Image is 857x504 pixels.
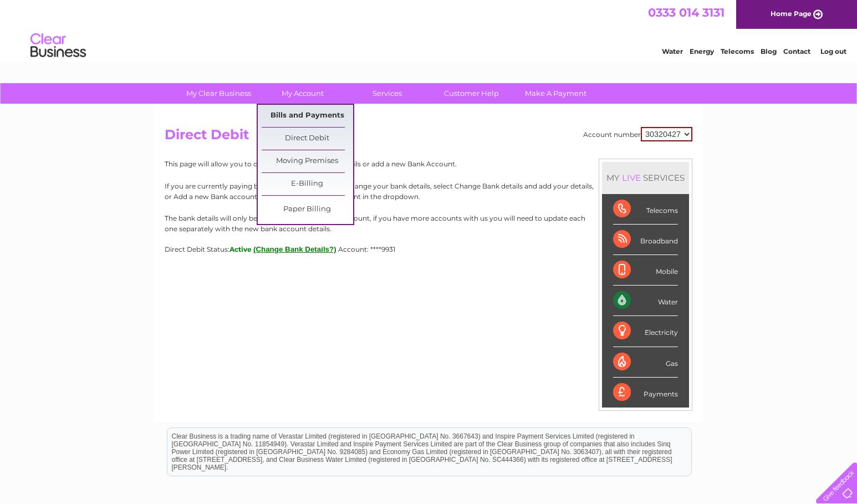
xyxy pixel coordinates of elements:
div: Payments [613,378,678,408]
a: Energy [690,47,714,55]
div: Gas [613,347,678,378]
p: If you are currently paying by Direct Debit and wish to change your bank details, select Change B... [165,181,692,202]
div: LIVE [620,172,643,183]
a: Customer Help [426,83,517,104]
p: This page will allow you to change your Direct Debit details or add a new Bank Account. [165,159,692,169]
div: MY SERVICES [602,162,689,194]
h2: Direct Debit [165,127,692,148]
a: My Clear Business [173,83,264,104]
div: Electricity [613,316,678,347]
div: Water [613,286,678,316]
a: Services [341,83,433,104]
a: Direct Debit [262,128,353,150]
a: Contact [783,47,810,55]
a: Make A Payment [510,83,601,104]
div: Account number [583,127,692,141]
div: Clear Business is a trading name of Verastar Limited (registered in [GEOGRAPHIC_DATA] No. 3667643... [167,6,691,54]
img: logo.png [30,29,86,63]
a: E-Billing [262,173,353,195]
div: Telecoms [613,194,678,225]
div: Broadband [613,225,678,255]
a: Paper Billing [262,198,353,221]
a: Telecoms [721,47,754,55]
a: 0333 014 3131 [648,6,725,19]
p: The bank details will only be updated for the selected account, if you have more accounts with us... [165,213,692,234]
a: Bills and Payments [262,105,353,127]
span: Active [229,245,252,253]
a: My Account [257,83,349,104]
button: (Change Bank Details?) [253,245,336,253]
div: Direct Debit Status: [165,245,692,253]
div: Mobile [613,255,678,286]
a: Blog [761,47,777,55]
a: Log out [820,47,846,55]
a: Moving Premises [262,150,353,172]
a: Water [662,47,683,55]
